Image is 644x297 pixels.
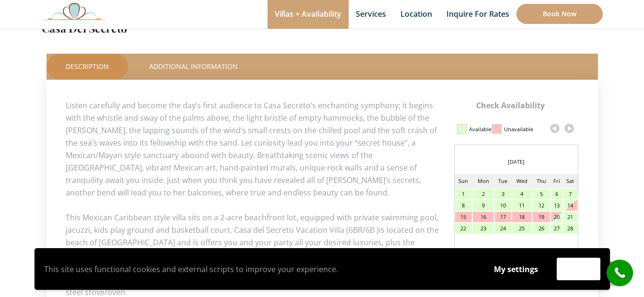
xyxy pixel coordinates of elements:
[130,54,257,80] a: Additional Information
[512,223,532,234] div: 25
[455,212,472,222] div: 15
[551,212,562,222] div: 20
[512,212,532,222] div: 18
[455,223,472,234] div: 22
[473,212,493,222] div: 16
[563,189,577,199] div: 7
[473,223,493,234] div: 23
[495,223,511,234] div: 24
[533,212,550,222] div: 19
[66,99,579,199] p: Listen carefully and become the day’s first audience to Casa Secreto’s enchanting symphony; it be...
[455,155,578,169] div: [DATE]
[532,174,550,188] td: Thu
[44,262,475,276] p: This site uses functional cookies and external scripts to improve your experience.
[563,174,577,188] td: Sat
[533,189,550,199] div: 5
[551,200,562,211] div: 13
[485,258,547,280] button: My settings
[42,2,107,20] img: Awesome Logo
[557,258,600,280] button: Accept
[512,189,532,199] div: 4
[516,4,603,24] a: Book Now
[494,174,512,188] td: Tue
[47,54,128,80] a: Description
[551,223,562,234] div: 27
[469,121,492,137] div: Available
[472,174,494,188] td: Mon
[504,121,533,137] div: Unavailable
[473,189,493,199] div: 2
[533,223,550,234] div: 26
[455,189,472,199] div: 1
[609,262,631,284] i: call
[512,174,532,188] td: Wed
[550,174,563,188] td: Fri
[455,200,472,211] div: 8
[473,200,493,211] div: 9
[607,260,633,286] a: call
[512,200,532,211] div: 11
[495,200,511,211] div: 10
[563,200,577,211] div: 14
[455,174,473,188] td: Sun
[533,200,550,211] div: 12
[495,189,511,199] div: 3
[563,223,577,234] div: 28
[563,212,577,222] div: 21
[551,189,562,199] div: 6
[495,212,511,222] div: 17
